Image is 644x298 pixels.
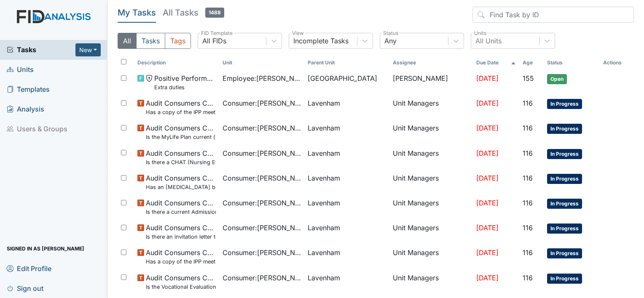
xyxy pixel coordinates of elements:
[121,59,126,64] input: Toggle All Rows Selected
[219,56,304,70] th: Toggle SortBy
[146,198,216,216] span: Audit Consumers Charts Is there a current Admission Agreement (within one year)?
[304,56,389,70] th: Toggle SortBy
[389,194,473,219] td: Unit Managers
[547,248,582,258] span: In Progress
[523,248,533,257] span: 116
[547,223,582,234] span: In Progress
[146,123,216,141] span: Audit Consumers Charts Is the MyLife Plan current (yearly)?
[308,198,340,208] span: Lavenham
[476,274,499,282] span: [DATE]
[146,223,216,241] span: Audit Consumers Charts Is there an invitation letter to Parent/Guardian for current years team me...
[476,223,499,232] span: [DATE]
[472,7,634,23] input: Find Task by ID
[146,148,216,166] span: Audit Consumers Charts Is there a CHAT (Nursing Evaluation) no more than a year old?
[523,74,534,82] span: 155
[475,36,502,46] div: All Units
[146,98,216,116] span: Audit Consumers Charts Has a copy of the IPP meeting been sent to the Parent/Guardian within 30 d...
[476,199,499,207] span: [DATE]
[223,198,301,208] span: Consumer : [PERSON_NAME]
[223,173,301,183] span: Consumer : [PERSON_NAME]
[75,43,101,56] button: New
[389,170,473,194] td: Unit Managers
[118,33,191,49] div: Type filter
[165,33,191,49] button: Tags
[476,174,499,182] span: [DATE]
[308,123,340,133] span: Lavenham
[544,56,600,70] th: Toggle SortBy
[389,56,473,70] th: Assignee
[547,174,582,184] span: In Progress
[523,174,533,182] span: 116
[7,45,75,55] a: Tasks
[223,123,301,133] span: Consumer : [PERSON_NAME]
[547,99,582,109] span: In Progress
[146,247,216,266] span: Audit Consumers Charts Has a copy of the IPP meeting been sent to the Parent/Guardian within 30 d...
[476,124,499,132] span: [DATE]
[547,74,567,84] span: Open
[547,274,582,284] span: In Progress
[389,95,473,120] td: Unit Managers
[205,8,224,18] span: 1488
[547,149,582,159] span: In Progress
[118,33,137,49] button: All
[223,73,301,83] span: Employee : [PERSON_NAME]
[389,120,473,144] td: Unit Managers
[293,36,349,46] div: Incomplete Tasks
[523,223,533,232] span: 116
[134,56,219,70] th: Toggle SortBy
[523,274,533,282] span: 116
[146,208,216,216] small: Is there a current Admission Agreement ([DATE])?
[523,124,533,132] span: 116
[163,7,224,19] h5: All Tasks
[547,199,582,209] span: In Progress
[146,283,216,291] small: Is the Vocational Evaluation current (yearly)?
[389,145,473,170] td: Unit Managers
[136,33,165,49] button: Tasks
[308,247,340,258] span: Lavenham
[223,273,301,283] span: Consumer : [PERSON_NAME]
[223,223,301,233] span: Consumer : [PERSON_NAME]
[523,199,533,207] span: 116
[473,56,519,70] th: Toggle SortBy
[476,74,499,82] span: [DATE]
[308,98,340,108] span: Lavenham
[308,223,340,233] span: Lavenham
[600,56,634,70] th: Actions
[389,244,473,269] td: Unit Managers
[223,98,301,108] span: Consumer : [PERSON_NAME]
[476,149,499,157] span: [DATE]
[146,133,216,141] small: Is the MyLife Plan current (yearly)?
[308,148,340,158] span: Lavenham
[7,242,84,255] span: Signed in as [PERSON_NAME]
[476,248,499,257] span: [DATE]
[7,103,44,116] span: Analysis
[146,183,216,191] small: Has an [MEDICAL_DATA] been completed and recommendations followed?
[308,73,377,83] span: [GEOGRAPHIC_DATA]
[146,158,216,166] small: Is there a CHAT (Nursing Evaluation) no more than a year old?
[7,262,51,275] span: Edit Profile
[523,149,533,157] span: 116
[202,36,226,46] div: All FIDs
[223,148,301,158] span: Consumer : [PERSON_NAME]
[476,99,499,107] span: [DATE]
[146,258,216,266] small: Has a copy of the IPP meeting been sent to the Parent/Guardian [DATE] of the meeting?
[308,173,340,183] span: Lavenham
[146,108,216,116] small: Has a copy of the IPP meeting been sent to the Parent/Guardian [DATE] of the meeting?
[389,70,473,95] td: [PERSON_NAME]
[146,173,216,191] span: Audit Consumers Charts Has an Audiological Evaluation been completed and recommendations followed?
[118,7,156,19] h5: My Tasks
[154,73,216,91] span: Positive Performance Review Extra duties
[308,273,340,283] span: Lavenham
[7,83,50,96] span: Templates
[389,219,473,244] td: Unit Managers
[389,269,473,294] td: Unit Managers
[223,247,301,258] span: Consumer : [PERSON_NAME]
[384,36,397,46] div: Any
[7,63,34,76] span: Units
[7,282,43,295] span: Sign out
[146,273,216,291] span: Audit Consumers Charts Is the Vocational Evaluation current (yearly)?
[519,56,544,70] th: Toggle SortBy
[523,99,533,107] span: 116
[547,124,582,134] span: In Progress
